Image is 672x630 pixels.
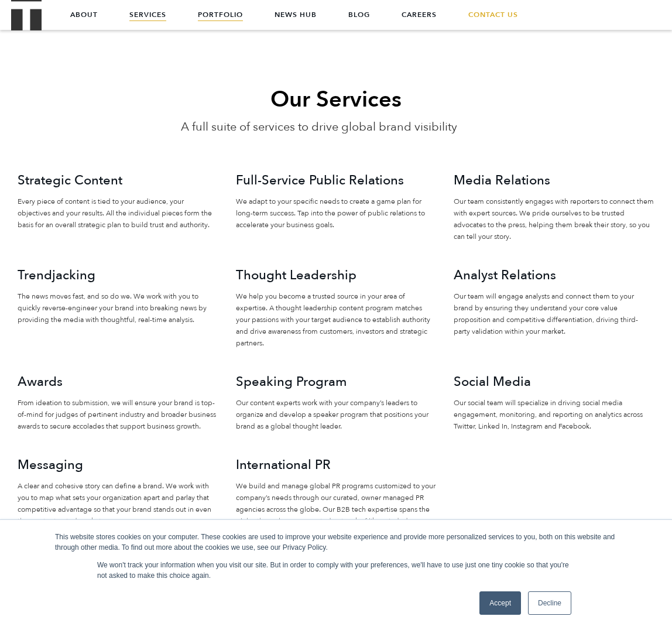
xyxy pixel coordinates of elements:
[18,290,218,326] p: The news moves fast, and so do we. We work with you to quickly reverse-engineer your brand into b...
[236,290,437,349] p: We help you become a trusted source in your area of expertise. A thought leadership content progr...
[454,290,654,337] p: Our team will engage analysts and connect them to your brand by ensuring they understand your cor...
[18,266,218,285] h3: Trendjacking
[236,397,437,432] p: Our content experts work with your company’s leaders to organize and develop a speaker program th...
[55,532,617,553] div: This website stores cookies on your computer. These cookies are used to improve your website expe...
[236,196,437,231] p: We adapt to your specific needs to create a game plan for long-term success. Tap into the power o...
[454,196,654,242] p: Our team consistently engages with reporters to connect them with expert sources. We pride oursel...
[18,456,218,474] h3: Messaging
[528,591,571,615] a: Decline
[18,397,218,432] p: From ideation to submission, we will ensure your brand is top-of-mind for judges of pertinent ind...
[454,171,654,190] h3: Media Relations
[18,480,218,527] p: A clear and cohesive story can define a brand. We work with you to map what sets your organizatio...
[454,266,654,285] h3: Analyst Relations
[97,560,575,581] p: We won't track your information when you visit our site. But in order to comply with your prefere...
[18,196,218,231] p: Every piece of content is tied to your audience, your objectives and your results. All the indivi...
[236,480,437,562] p: We build and manage global PR programs customized to your company’s needs through our curated, ow...
[454,397,654,432] p: Our social team will specialize in driving social media engagement, monitoring, and reporting on ...
[18,372,218,391] h3: Awards
[454,372,654,391] h3: Social Media
[479,591,521,615] a: Accept
[236,266,437,285] h3: Thought Leadership
[236,456,437,474] h3: International PR
[236,171,437,190] h3: Full-Service Public Relations
[236,372,437,391] h3: Speaking Program
[18,171,218,190] h3: Strategic Content
[181,85,491,114] h2: Our Services
[181,118,491,136] p: A full suite of services to drive global brand visibility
